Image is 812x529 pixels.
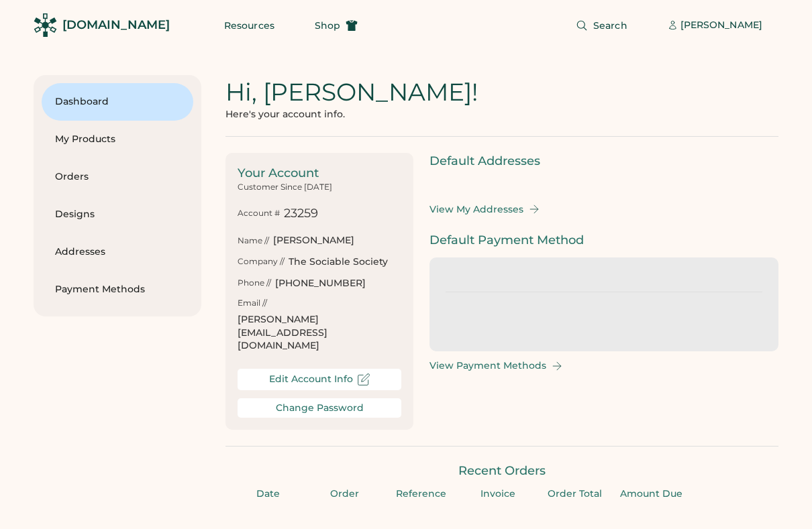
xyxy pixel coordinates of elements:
[238,313,401,353] div: [PERSON_NAME][EMAIL_ADDRESS][DOMAIN_NAME]
[34,13,57,37] img: Rendered Logo - Screens
[238,182,332,193] div: Customer Since [DATE]
[238,278,271,289] div: Phone //
[429,232,778,249] div: Default Payment Method
[55,133,180,146] div: My Products
[269,373,353,385] div: Edit Account Info
[234,487,302,501] div: Date
[55,283,180,296] div: Payment Methods
[225,75,478,109] div: Hi, [PERSON_NAME]!
[55,208,180,221] div: Designs
[429,153,778,170] div: Default Addresses
[238,235,269,247] div: Name //
[735,308,762,335] img: yH5BAEAAAAALAAAAAABAAEAAAIBRAA7
[55,95,180,109] div: Dashboard
[208,12,291,39] button: Resources
[55,170,180,184] div: Orders
[289,255,388,269] div: The Sociable Society
[238,298,267,309] div: Email //
[315,21,340,30] span: Shop
[310,487,378,501] div: Order
[464,487,532,501] div: Invoice
[273,234,354,247] div: [PERSON_NAME]
[387,487,456,501] div: Reference
[560,12,644,39] button: Search
[238,208,280,219] div: Account #
[540,487,609,501] div: Order Total
[617,487,685,501] div: Amount Due
[55,245,180,259] div: Addresses
[680,19,762,32] div: [PERSON_NAME]
[429,204,523,215] div: View My Addresses
[593,21,627,30] span: Search
[225,109,345,120] div: Here's your account info.
[62,17,170,34] div: [DOMAIN_NAME]
[238,165,401,182] div: Your Account
[238,256,285,268] div: Company //
[275,277,366,290] div: [PHONE_NUMBER]
[276,402,364,414] div: Change Password
[284,205,318,222] div: 23259
[299,12,374,39] button: Shop
[225,463,778,479] div: Recent Orders
[429,360,546,371] div: View Payment Methods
